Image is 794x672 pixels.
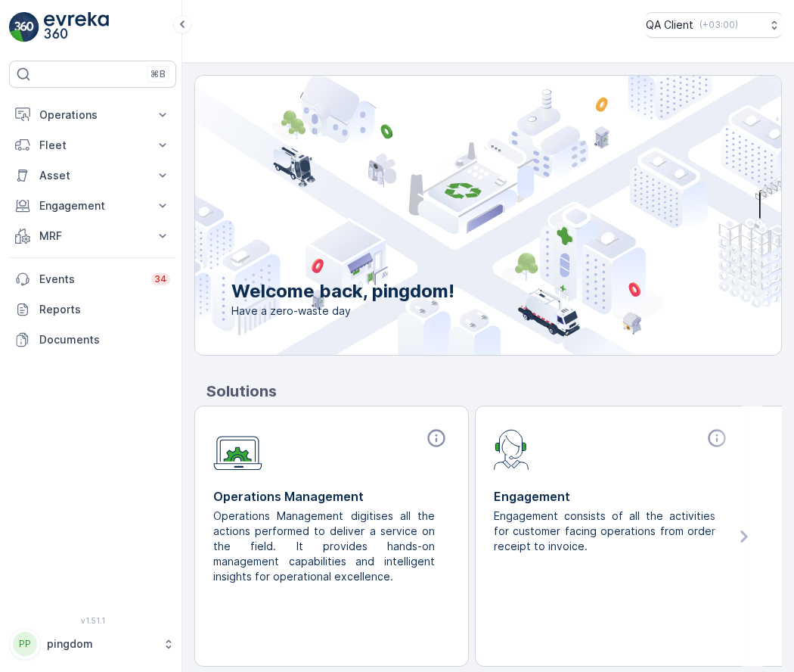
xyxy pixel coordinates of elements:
img: module-icon [213,428,262,471]
img: city illustration [127,76,781,355]
img: logo [9,12,39,42]
p: MRF [39,229,146,244]
p: Documents [39,332,170,347]
p: Fleet [39,138,146,153]
p: Engagement [39,198,146,213]
a: Documents [9,325,176,355]
button: Engagement [9,191,176,221]
p: Operations Management [213,487,450,506]
button: Fleet [9,130,176,160]
button: Asset [9,160,176,191]
span: v 1.51.1 [9,616,176,625]
p: Events [39,272,142,287]
button: QA Client(+03:00) [646,12,782,38]
img: logo_light-DOdMpM7g.png [44,12,109,42]
a: Reports [9,294,176,325]
p: Operations [39,107,146,123]
img: module-icon [494,428,529,470]
p: Reports [39,302,170,317]
a: Events34 [9,264,176,294]
div: PP [13,632,37,656]
button: MRF [9,221,176,251]
p: Solutions [206,380,782,403]
p: QA Client [646,17,693,33]
p: Welcome back, pingdom! [231,279,454,303]
p: Engagement consists of all the activities for customer facing operations from order receipt to in... [494,509,718,554]
p: pingdom [47,636,155,652]
p: ⌘B [150,68,166,80]
p: Engagement [494,487,730,506]
p: Asset [39,168,146,183]
p: 34 [154,273,167,285]
button: PPpingdom [9,628,176,660]
p: Operations Management digitises all the actions performed to deliver a service on the field. It p... [213,509,438,584]
button: Operations [9,100,176,130]
span: Have a zero-waste day [231,303,454,319]
p: ( +03:00 ) [699,19,738,31]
